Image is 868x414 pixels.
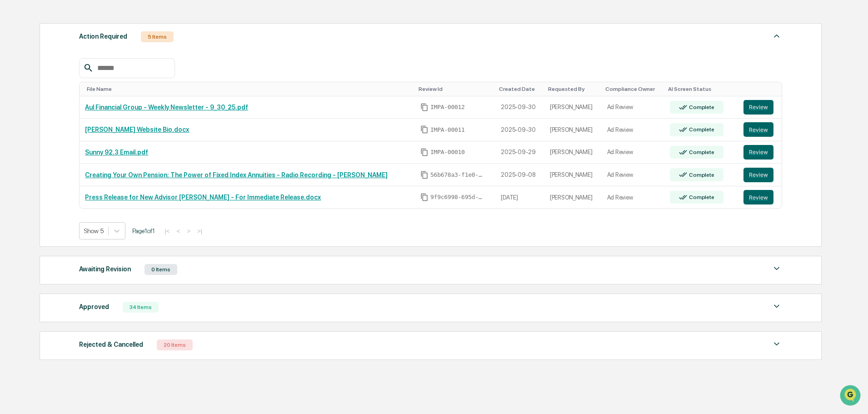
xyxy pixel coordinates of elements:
span: [DATE] [80,148,99,155]
td: Ad Review [602,119,664,141]
button: < [174,227,183,235]
span: IMPA-00012 [430,104,465,111]
div: Action Required [79,30,127,42]
span: 56b678a3-f1e0-4374-8cfb-36862cc478e0 [430,171,485,179]
td: 2025-09-30 [495,119,544,141]
img: caret [771,263,782,274]
a: 🗄️Attestations [62,182,116,199]
td: [PERSON_NAME] [544,164,602,186]
img: Jack Rasmussen [9,115,24,130]
span: • [75,124,79,131]
div: Complete [687,194,714,200]
button: See all [141,99,165,110]
div: We're available if you need us! [41,79,125,86]
div: 0 Items [145,264,177,275]
td: Ad Review [602,186,664,209]
div: Toggle SortBy [419,86,492,92]
td: 2025-09-29 [495,141,544,164]
td: Ad Review [602,96,664,119]
a: [PERSON_NAME] Website Bio.docx [85,126,189,133]
div: Complete [687,104,714,110]
button: Review [743,190,773,205]
span: Copy Id [420,103,429,111]
div: 🔎 [9,204,16,211]
td: [PERSON_NAME] [544,96,602,119]
span: Attestations [75,186,113,195]
button: Review [743,122,773,137]
button: |< [162,227,172,235]
img: caret [771,301,782,312]
td: Ad Review [602,141,664,164]
img: caret [771,30,782,41]
a: Review [743,145,776,160]
div: Toggle SortBy [605,86,661,92]
img: caret [771,339,782,349]
span: • [75,148,79,155]
div: 34 Items [123,302,159,313]
span: Page 1 of 1 [132,227,155,234]
td: [PERSON_NAME] [544,141,602,164]
button: > [184,227,193,235]
div: Complete [687,149,714,155]
a: Powered byPylon [64,225,110,232]
div: Complete [687,126,714,133]
span: IMPA-00011 [430,126,465,134]
div: Start new chat [41,70,149,79]
a: Creating Your Own Pension: The Power of Fixed Index Annuities - Radio Recording - [PERSON_NAME] [85,171,388,179]
span: IMPA-00010 [430,149,465,156]
button: Review [743,168,773,182]
a: 🔎Data Lookup [5,200,61,216]
span: Copy Id [420,125,429,134]
a: Review [743,168,776,182]
a: 🖐️Preclearance [5,182,62,199]
span: 9f9c6998-695d-4253-9fda-b5ae0bd1ebcd [430,194,485,201]
a: Aul Financial Group - Weekly Newsletter - 9_30_25.pdf [85,104,248,111]
img: 1746055101610-c473b297-6a78-478c-a979-82029cc54cd1 [18,124,25,131]
div: Toggle SortBy [548,86,598,92]
a: Review [743,100,776,115]
span: Copy Id [420,171,429,179]
img: Jack Rasmussen [9,140,24,154]
a: Review [743,190,776,205]
td: 2025-09-08 [495,164,544,186]
span: Copy Id [420,193,429,201]
div: Toggle SortBy [745,86,778,92]
div: Toggle SortBy [668,86,735,92]
div: Toggle SortBy [499,86,540,92]
td: Ad Review [602,164,664,186]
span: Pylon [90,225,110,232]
div: Awaiting Revision [79,263,131,275]
button: Review [743,145,773,160]
div: Toggle SortBy [87,86,411,92]
td: [DATE] [495,186,544,209]
a: Sunny 92.3 Email.pdf [85,149,148,156]
img: 8933085812038_c878075ebb4cc5468115_72.jpg [19,70,35,86]
td: [PERSON_NAME] [544,119,602,141]
button: >| [195,227,205,235]
span: [DATE] [80,124,99,131]
div: Past conversations [9,101,61,108]
button: Review [743,100,773,115]
div: 🗄️ [66,187,73,194]
span: [PERSON_NAME] [28,124,74,131]
div: 20 Items [157,339,193,350]
span: Preclearance [18,186,59,195]
span: Copy Id [420,148,429,156]
div: 🖐️ [9,187,16,194]
img: 1746055101610-c473b297-6a78-478c-a979-82029cc54cd1 [18,149,25,156]
a: Review [743,122,776,137]
img: 1746055101610-c473b297-6a78-478c-a979-82029cc54cd1 [9,70,25,86]
div: Approved [79,301,109,313]
iframe: Open customer support [839,384,863,409]
a: Press Release for New Advisor [PERSON_NAME] - For Immediate Release.docx [85,194,321,201]
td: 2025-09-30 [495,96,544,119]
div: 5 Items [141,31,174,42]
td: [PERSON_NAME] [544,186,602,209]
button: Start new chat [155,72,165,83]
p: How can we help? [9,19,165,34]
span: Data Lookup [18,203,57,212]
span: [PERSON_NAME] [28,148,74,155]
div: Rejected & Cancelled [79,339,143,350]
